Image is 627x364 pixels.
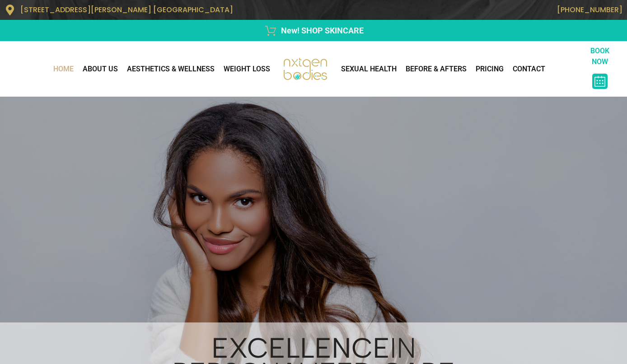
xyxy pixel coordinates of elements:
[5,24,622,37] a: New! SHOP SKINCARE
[337,60,401,78] a: Sexual Health
[582,46,618,67] p: BOOK NOW
[49,60,78,78] a: Home
[318,5,622,14] p: [PHONE_NUMBER]
[279,24,364,37] span: New! SHOP SKINCARE
[20,5,233,15] span: [STREET_ADDRESS][PERSON_NAME] [GEOGRAPHIC_DATA]
[401,60,471,78] a: Before & Afters
[337,60,582,78] nav: Menu
[78,60,122,78] a: About Us
[471,60,508,78] a: Pricing
[508,60,550,78] a: CONTACT
[122,60,219,78] a: AESTHETICS & WELLNESS
[219,60,275,78] a: WEIGHT LOSS
[5,60,275,78] nav: Menu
